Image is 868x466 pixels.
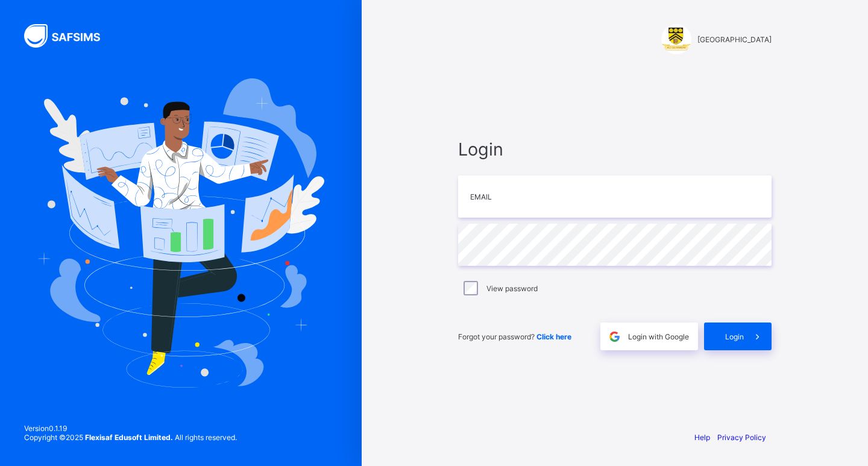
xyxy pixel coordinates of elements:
[697,35,772,44] span: [GEOGRAPHIC_DATA]
[24,424,237,433] span: Version 0.1.19
[24,433,237,442] span: Copyright © 2025 All rights reserved.
[85,433,173,442] strong: Flexisaf Edusoft Limited.
[37,78,324,387] img: Hero Image
[694,433,710,442] a: Help
[717,433,766,442] a: Privacy Policy
[536,332,571,341] a: Click here
[458,332,571,341] span: Forgot your password?
[458,139,772,160] span: Login
[486,284,538,293] label: View password
[628,332,689,341] span: Login with Google
[608,330,621,344] img: google.396cfc9801f0270233282035f929180a.svg
[24,24,115,48] img: SAFSIMS Logo
[725,332,744,341] span: Login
